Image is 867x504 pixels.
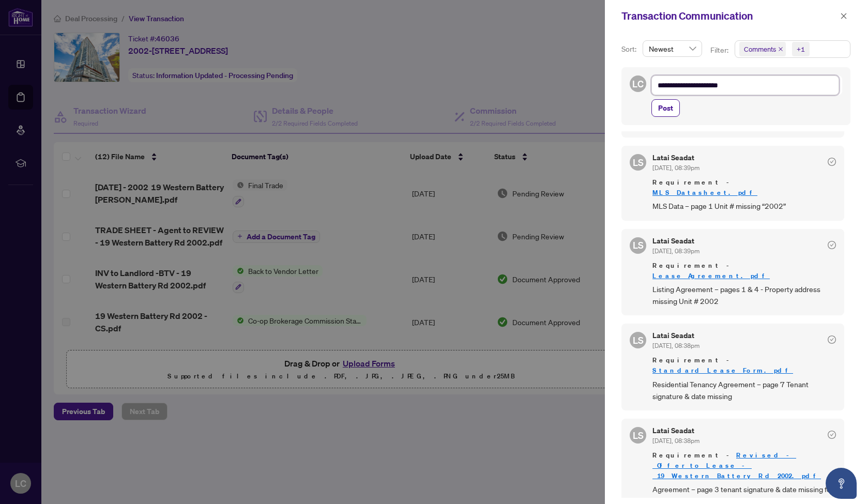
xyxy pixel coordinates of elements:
span: Requirement - [652,355,836,376]
span: check-circle [828,431,836,439]
span: check-circle [828,335,836,344]
span: close [778,47,783,52]
span: Requirement - [652,450,836,481]
h5: Latai Seadat [652,154,699,161]
h5: Latai Seadat [652,237,699,245]
span: check-circle [828,241,836,249]
span: MLS Data – page 1 Unit # missing “2002” [652,200,836,212]
span: [DATE], 08:38pm [652,437,699,445]
span: LS [633,428,644,442]
div: +1 [797,44,805,54]
div: Transaction Communication [621,8,837,24]
span: LS [633,155,644,170]
a: Standard_Lease_Form.pdf [652,366,793,375]
button: Open asap [826,468,857,499]
span: [DATE], 08:39pm [652,247,699,255]
span: Comments [739,42,786,56]
a: Lease_Agreement.pdf [652,271,770,280]
span: [DATE], 08:38pm [652,342,699,349]
span: LC [632,77,644,91]
span: Newest [649,41,696,56]
span: Comments [744,44,776,54]
a: MLS_Datasheet.pdf [652,188,757,197]
p: Filter: [710,44,730,56]
span: LS [633,238,644,252]
button: Post [651,99,680,117]
p: Sort: [621,43,638,55]
span: check-circle [828,158,836,166]
span: close [840,12,847,20]
span: [DATE], 08:39pm [652,164,699,172]
span: Requirement - [652,177,836,198]
h5: Latai Seadat [652,332,699,339]
span: Residential Tenancy Agreement – page 7 Tenant signature & date missing [652,378,836,403]
span: Requirement - [652,261,836,281]
span: LS [633,333,644,347]
span: Listing Agreement – pages 1 & 4 - Property address missing Unit # 2002 [652,283,836,308]
span: Post [658,100,673,116]
a: Revised_-_Offer_to_Lease_-_19_Western_Battery_Rd_2002.pdf [652,451,821,480]
h5: Latai Seadat [652,427,699,434]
